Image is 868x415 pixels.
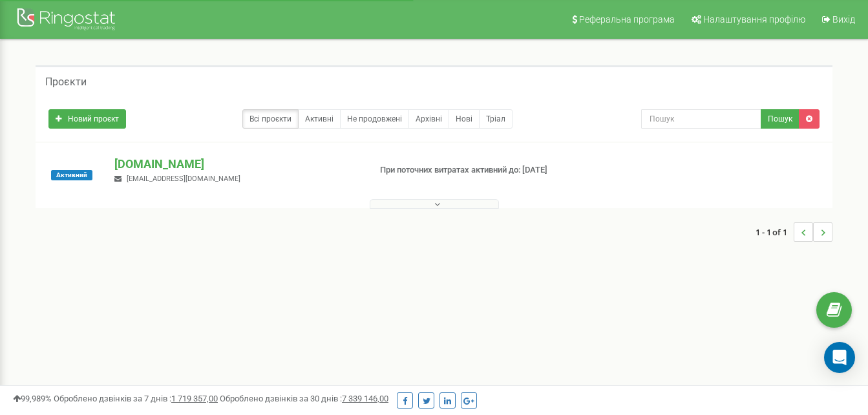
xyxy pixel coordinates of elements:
div: Open Intercom Messenger [824,342,855,373]
p: [DOMAIN_NAME] [114,156,359,173]
input: Пошук [641,109,761,129]
a: Архівні [408,109,449,129]
a: Новий проєкт [48,109,126,129]
span: Реферальна програма [579,14,675,25]
a: Всі проєкти [242,109,299,129]
u: 1 719 357,00 [171,394,218,403]
a: Не продовжені [340,109,409,129]
a: Тріал [479,109,513,129]
a: Нові [449,109,480,129]
u: 7 339 146,00 [342,394,388,403]
nav: ... [756,209,832,255]
span: Налаштування профілю [703,14,805,25]
span: Оброблено дзвінків за 30 днів : [220,394,388,403]
p: При поточних витратах активний до: [DATE] [380,164,558,176]
span: Вихід [832,14,855,25]
a: Активні [298,109,341,129]
h5: Проєкти [45,76,87,88]
span: 99,989% [13,394,52,403]
span: [EMAIL_ADDRESS][DOMAIN_NAME] [127,175,240,183]
span: Активний [51,170,92,180]
span: Оброблено дзвінків за 7 днів : [54,394,218,403]
button: Пошук [761,109,799,129]
span: 1 - 1 of 1 [756,222,794,242]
